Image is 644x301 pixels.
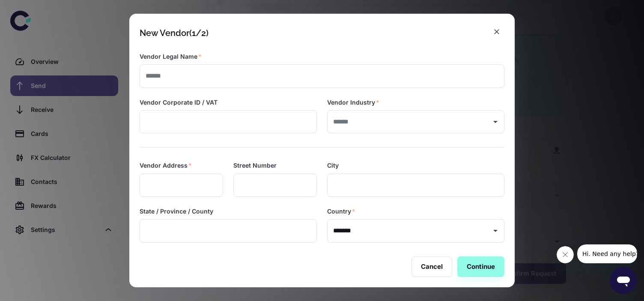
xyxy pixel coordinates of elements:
span: Hi. Need any help? [5,6,62,13]
label: Vendor Legal Name [140,52,202,61]
label: City [327,161,339,170]
div: New Vendor (1/2) [140,28,209,38]
label: Street Number [233,161,277,170]
button: Open [489,116,501,128]
label: Vendor Address [140,161,192,170]
iframe: Button to launch messaging window [610,267,637,294]
button: Open [489,225,501,237]
button: Cancel [411,256,452,277]
iframe: Message from company [577,244,637,263]
label: Vendor Corporate ID / VAT [140,98,218,107]
label: State / Province / County [140,207,213,216]
label: Vendor Industry [327,98,379,107]
button: Continue [457,256,504,277]
iframe: Close message [557,246,574,263]
label: Country [327,207,355,216]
